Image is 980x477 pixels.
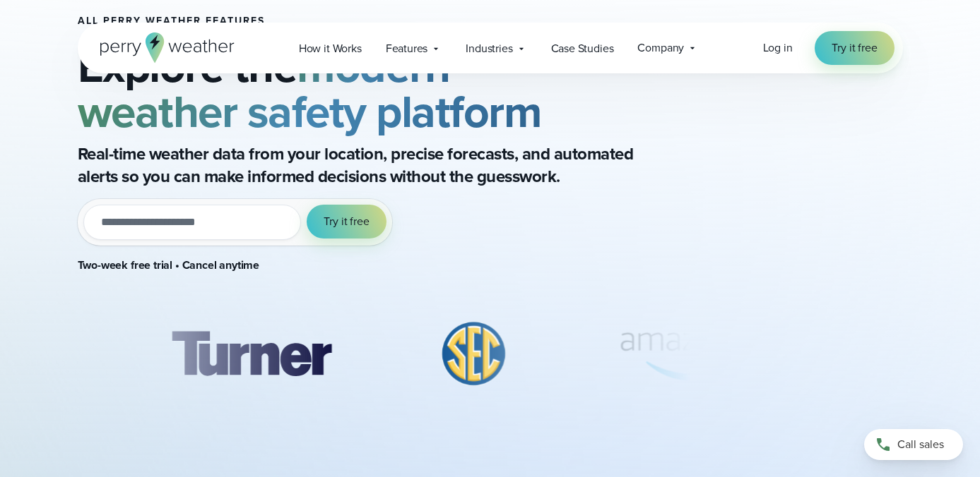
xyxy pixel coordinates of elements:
[420,319,529,390] div: 3 of 8
[815,31,894,65] a: Try it free
[763,40,793,56] span: Log in
[420,319,529,390] img: %E2%9C%85-SEC.svg
[78,16,691,27] h1: All Perry Weather Features
[78,44,691,134] h2: Explore the
[897,436,944,453] span: Call sales
[150,319,351,390] div: 2 of 8
[150,319,351,390] img: Turner-Construction_1.svg
[864,429,963,460] a: Call sales
[832,40,877,56] span: Try it free
[78,257,260,273] strong: Two-week free trial • Cancel anytime
[78,319,691,397] div: slideshow
[637,40,684,56] span: Company
[466,40,512,57] span: Industries
[596,319,797,390] img: Amazon-Air.svg
[78,33,542,145] strong: modern weather safety platform
[287,34,374,63] a: How it Works
[596,319,797,390] div: 4 of 8
[539,34,626,63] a: Case Studies
[386,40,428,57] span: Features
[324,213,369,230] span: Try it free
[78,143,643,188] p: Real-time weather data from your location, precise forecasts, and automated alerts so you can mak...
[299,40,362,57] span: How it Works
[551,40,614,57] span: Case Studies
[763,40,793,56] a: Log in
[307,205,386,238] button: Try it free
